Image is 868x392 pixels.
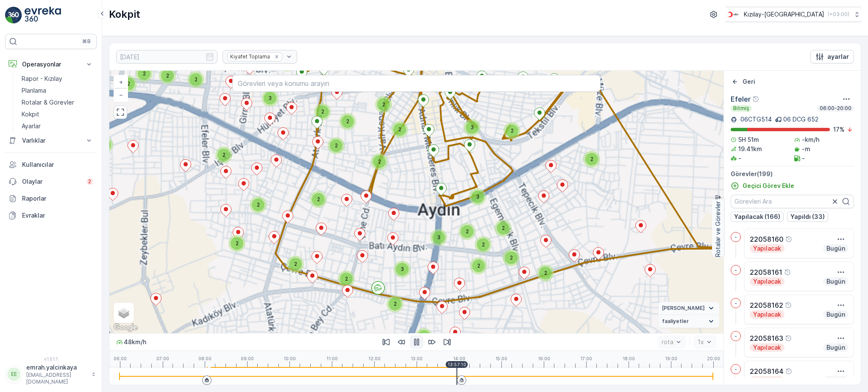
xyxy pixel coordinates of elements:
a: Uzaklaştır [114,88,127,101]
span: 2 [382,101,385,108]
a: Yakınlaştır [114,76,127,88]
span: + [119,78,123,86]
div: 2 [470,257,487,274]
button: Yapılacak (166) [731,212,784,222]
a: Evraklar [5,207,97,224]
button: EEemrah.yalcinkaya[EMAIL_ADDRESS][DOMAIN_NAME] [5,363,97,385]
p: 18:00 [623,356,635,361]
p: Kokpit [109,8,140,21]
p: 06 DCG 652 [783,115,818,124]
p: Planlama [22,86,46,95]
p: - [734,300,737,306]
p: 5H 51m [738,135,759,144]
p: 22058162 [750,300,783,310]
span: 3 [401,266,404,272]
a: Planlama [18,85,97,97]
div: 3 [469,188,486,205]
p: 17:00 [580,356,592,361]
p: 17 % [833,125,845,134]
p: - [734,366,737,373]
input: Görevleri Ara [731,195,854,208]
img: logo [5,7,22,24]
span: 2 [317,196,320,202]
span: − [119,91,123,98]
span: 3 [476,193,479,200]
p: 2 [88,178,92,185]
p: Rotalar & Görevler [22,98,74,107]
p: Kokpit [22,110,39,119]
span: 2 [335,142,338,149]
p: 06:00-20:00 [819,105,852,112]
span: faaliyetler [662,318,689,325]
span: 2 [166,72,169,79]
p: Geçici Görev Ekle [743,182,794,190]
p: Yapılacak [752,244,782,253]
p: Yapılacak [752,376,782,385]
p: -km/h [802,135,819,144]
p: 14:00 [453,356,465,361]
a: Kullanıcılar [5,156,97,173]
span: 2 [236,240,239,246]
p: 10:00 [284,356,296,361]
p: Bugün [826,244,846,253]
p: 11:00 [326,356,338,361]
span: 2 [346,118,349,124]
p: Yapılacak (166) [734,213,780,221]
span: 2 [510,254,513,261]
div: 2 [228,235,245,252]
p: - [734,267,737,273]
span: 2 [378,158,381,165]
div: 2 [387,295,403,312]
p: - [734,234,737,240]
div: 2 [459,223,476,240]
a: Raporlar [5,190,97,207]
div: 2 [583,151,600,168]
div: 2 [310,191,327,208]
span: 2 [394,301,397,307]
p: 06CTG514 [739,115,772,124]
span: 3 [268,95,272,101]
div: 3 [464,119,481,136]
p: 22058163 [750,333,783,343]
div: 2 [495,220,512,237]
div: Yardım Araç İkonu [785,302,792,309]
p: 07:00 [156,356,169,361]
p: 15:00 [495,356,507,361]
span: 2 [482,241,485,248]
p: 06:00 [114,356,127,361]
input: Görevleri veya konumu arayın [232,75,601,92]
p: ayarlar [827,52,849,61]
p: 19:00 [665,356,677,361]
div: Yardım Araç İkonu [785,335,792,342]
span: 3 [470,124,474,130]
p: Rotalar ve Görevler [714,201,722,257]
span: 2 [143,70,146,77]
div: 2 [391,121,408,138]
p: 13:57:10 [448,362,466,367]
p: Yapılacak [752,310,782,319]
div: 3 [262,90,278,107]
p: 19.41km [738,145,762,153]
div: Yardım Araç İkonu [785,368,792,375]
div: 2 [120,75,137,92]
span: 2 [466,228,469,235]
div: 2 [159,67,176,84]
p: Efeler [731,94,751,104]
p: Ayarlar [22,122,41,130]
p: ⌘B [82,38,91,45]
p: 13:00 [411,356,423,361]
p: Olaylar [22,177,81,186]
div: 2 [314,103,331,120]
p: Rapor - Kızılay [22,75,62,83]
p: Görevler ( 199 ) [731,170,854,178]
span: 2 [257,202,260,208]
a: Ayarlar [18,120,97,132]
p: Yapıldı (33) [790,213,825,221]
span: 2 [398,126,401,133]
div: 2 [475,236,492,253]
div: 2 [339,113,356,130]
div: 2 [503,249,520,266]
div: 2 [375,96,392,113]
summary: [PERSON_NAME] [659,302,719,315]
a: Layers [114,304,133,322]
